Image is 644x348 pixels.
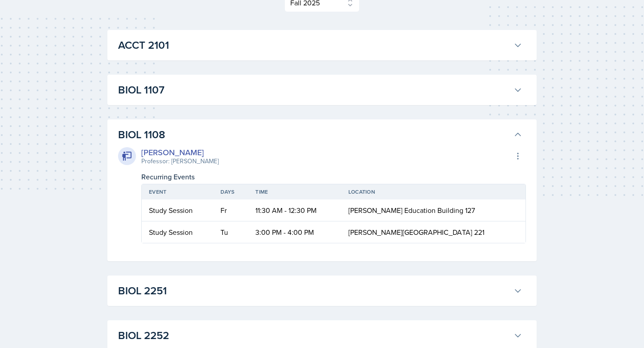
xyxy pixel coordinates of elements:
th: Time [248,184,341,199]
div: Professor: [PERSON_NAME] [141,157,219,166]
h3: BIOL 1107 [118,82,510,98]
button: BIOL 1108 [116,125,524,144]
h3: ACCT 2101 [118,37,510,53]
td: Fr [213,199,249,221]
div: Recurring Events [141,171,526,182]
h3: BIOL 1108 [118,127,510,143]
button: BIOL 2252 [116,326,524,345]
td: 3:00 PM - 4:00 PM [248,221,341,243]
span: [PERSON_NAME] Education Building 127 [348,205,475,215]
h3: BIOL 2252 [118,327,510,344]
th: Days [213,184,249,199]
h3: BIOL 2251 [118,283,510,299]
div: [PERSON_NAME] [141,146,219,158]
button: ACCT 2101 [116,35,524,55]
th: Event [142,184,213,199]
button: BIOL 2251 [116,281,524,301]
th: Location [341,184,525,199]
span: [PERSON_NAME][GEOGRAPHIC_DATA] 221 [348,227,484,237]
div: Study Session [149,227,206,238]
td: Tu [213,221,249,243]
div: Study Session [149,205,206,216]
button: BIOL 1107 [116,80,524,100]
td: 11:30 AM - 12:30 PM [248,199,341,221]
